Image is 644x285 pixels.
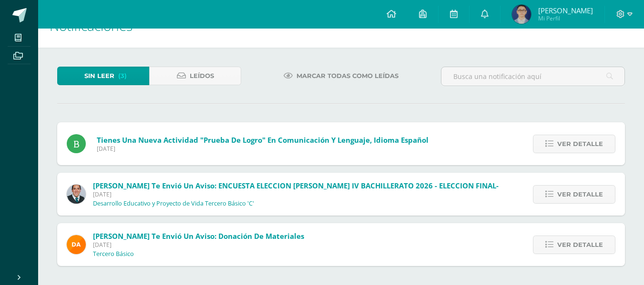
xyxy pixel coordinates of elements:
[557,236,603,254] span: Ver detalle
[190,67,214,85] span: Leídos
[538,14,593,22] span: Mi Perfil
[57,67,149,85] a: Sin leer(3)
[93,241,304,249] span: [DATE]
[97,145,429,153] span: [DATE]
[538,6,593,15] span: [PERSON_NAME]
[67,185,86,204] img: 2306758994b507d40baaa54be1d4aa7e.png
[93,181,499,190] span: [PERSON_NAME] te envió un aviso: ENCUESTA ELECCION [PERSON_NAME] IV BACHILLERATO 2026 - ELECCION ...
[557,186,603,203] span: Ver detalle
[84,67,114,85] span: Sin leer
[149,67,241,85] a: Leídos
[557,135,603,153] span: Ver detalle
[93,190,499,198] span: [DATE]
[93,250,134,258] p: Tercero Básico
[93,231,304,241] span: [PERSON_NAME] te envió un aviso: Donación de Materiales
[67,235,86,254] img: f9d34ca01e392badc01b6cd8c48cabbd.png
[97,135,429,145] span: Tienes una nueva actividad "Prueba de logro" En Comunicación y Lenguaje, Idioma Español
[441,67,624,86] input: Busca una notificación aquí
[118,67,127,85] span: (3)
[512,5,531,24] img: c4b4e3454c9caf95cc8805668aec8e15.png
[93,200,254,207] p: Desarrollo Educativo y Proyecto de Vida Tercero Básico 'C'
[272,67,410,85] a: Marcar todas como leídas
[296,67,399,85] span: Marcar todas como leídas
